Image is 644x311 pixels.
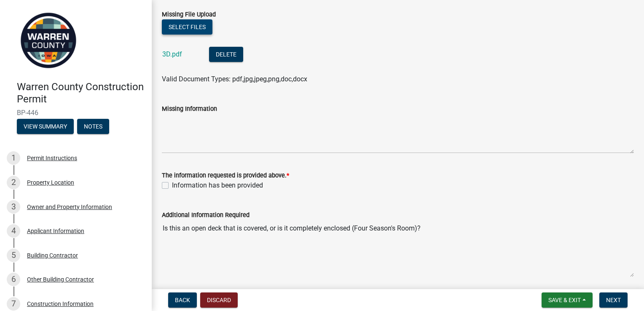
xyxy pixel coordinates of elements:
wm-modal-confirm: Summary [17,123,74,130]
span: Back [175,297,190,303]
div: 2 [7,176,20,189]
div: 5 [7,249,20,262]
button: Back [168,292,197,308]
button: Select files [162,19,212,35]
button: Discard [200,292,238,308]
span: Save & Exit [548,297,581,303]
div: Building Contractor [27,252,78,258]
div: 3 [7,200,20,214]
div: Property Location [27,180,74,185]
div: 1 [7,151,20,165]
div: Construction Information [27,301,94,307]
label: Missing File Upload [162,12,216,18]
button: View Summary [17,119,74,134]
label: Additional Information Required [162,212,250,218]
label: Information has been provided [172,180,263,190]
div: 4 [7,224,20,238]
wm-modal-confirm: Delete Document [209,51,243,59]
a: 3D.pdf [162,50,182,58]
div: 6 [7,273,20,286]
div: Other Building Contractor [27,276,94,282]
button: Notes [77,119,109,134]
div: 7 [7,297,20,311]
img: Warren County, Iowa [17,9,80,72]
div: Permit Instructions [27,155,77,161]
span: BP-446 [17,109,135,117]
label: The information requested is provided above. [162,173,289,179]
div: Applicant Information [27,228,84,234]
span: Valid Document Types: pdf,jpg,jpeg,png,doc,docx [162,75,307,83]
span: Next [606,297,621,303]
button: Delete [209,47,243,62]
h4: Warren County Construction Permit [17,81,145,105]
label: Missing Information [162,106,217,112]
button: Next [599,292,628,308]
wm-modal-confirm: Notes [77,123,109,130]
div: Owner and Property Information [27,204,112,210]
button: Save & Exit [542,292,593,308]
textarea: Is this an open deck that is covered, or is it completely enclosed (Four Season's Room)? [162,220,634,277]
